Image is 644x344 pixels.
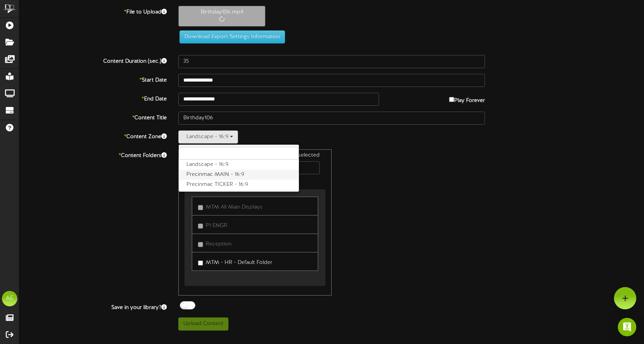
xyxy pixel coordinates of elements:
button: Download Export Settings Information [179,30,285,43]
label: File to Upload [13,6,173,16]
label: MTM - HR - Default Folder [198,256,272,267]
div: Open Intercom Messenger [618,318,636,336]
label: Play Forever [449,93,485,105]
ul: Landscape - 16:9 [178,144,299,192]
input: MTM - HR - Default Folder [198,261,203,266]
label: Content Duration (sec.) [13,55,173,65]
span: Reception [206,241,231,247]
button: Upload Content [178,317,228,331]
label: Precinmac TICKER - 16:9 [179,180,299,190]
input: Title of this Content [178,112,485,125]
div: AE [2,291,17,306]
span: MTM All Main Displays [206,204,263,210]
label: Start Date [13,74,173,84]
input: Play Forever [449,97,454,102]
label: Precinmac MAIN - 16:9 [179,170,299,180]
label: Landscape - 16:9 [179,160,299,170]
label: Content Zone [13,130,173,141]
label: End Date [13,93,173,103]
label: Content Title [13,112,173,122]
label: Content Folders [13,149,173,160]
input: P1 ENGR [198,224,203,229]
a: Download Export Settings Information [176,34,285,40]
span: P1 ENGR [206,223,227,229]
label: Save in your library? [13,301,173,312]
input: MTM All Main Displays [198,205,203,210]
input: Reception [198,242,203,247]
button: Landscape - 16:9 [178,130,238,144]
